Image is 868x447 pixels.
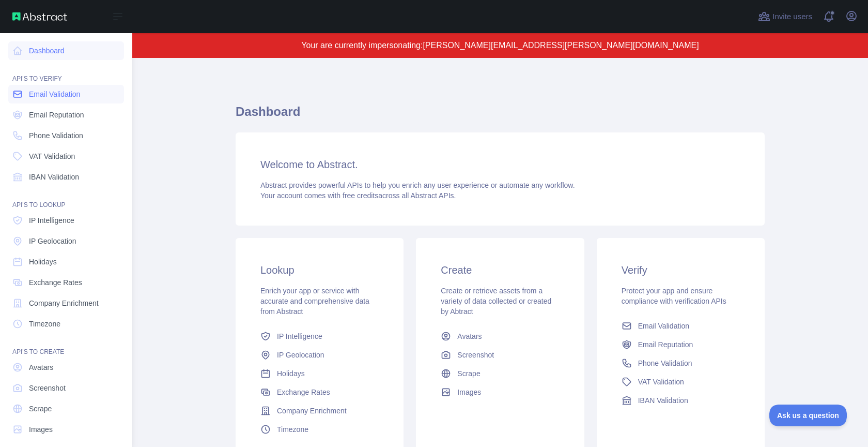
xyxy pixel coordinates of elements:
span: IP Intelligence [277,331,322,341]
a: Email Reputation [8,106,124,124]
span: Create or retrieve assets from a variety of data collected or created by Abtract [441,287,551,316]
span: Company Enrichment [29,298,99,308]
span: VAT Validation [638,377,684,387]
span: Timezone [29,319,60,329]
h3: Create [441,263,559,277]
span: Email Reputation [638,339,693,350]
span: Exchange Rates [277,387,330,397]
a: Dashboard [8,41,124,60]
span: Your are currently impersonating: [301,41,423,50]
a: Avatars [437,327,563,346]
span: Protect your app and ensure compliance with verification APIs [622,287,726,305]
a: Scrape [8,399,124,418]
a: IP Geolocation [256,346,383,364]
span: Abstract provides powerful APIs to help you enrich any user experience or automate any workflow. [260,181,575,189]
div: API'S TO CREATE [8,335,124,356]
a: Exchange Rates [256,383,383,401]
div: API'S TO LOOKUP [8,188,124,209]
a: Holidays [8,252,124,271]
a: Timezone [8,315,124,333]
h3: Verify [622,263,740,277]
span: IP Intelligence [29,215,74,226]
a: Exchange Rates [8,273,124,292]
a: IBAN Validation [8,168,124,186]
a: IP Geolocation [8,232,124,250]
h3: Welcome to Abstract. [260,157,740,172]
a: Images [437,383,563,401]
span: Screenshot [457,350,494,360]
span: Timezone [277,424,308,435]
a: Phone Validation [8,126,124,145]
span: IP Geolocation [277,350,324,360]
span: Images [29,424,53,435]
a: Company Enrichment [8,294,124,312]
span: IP Geolocation [29,236,76,246]
span: Email Validation [638,321,689,331]
a: Phone Validation [617,354,744,373]
span: Phone Validation [638,358,692,368]
span: Screenshot [29,383,66,393]
a: Screenshot [437,346,563,364]
a: Scrape [437,364,563,383]
a: VAT Validation [617,373,744,391]
span: free credits [343,191,378,200]
a: Company Enrichment [256,401,383,420]
span: Images [457,387,481,397]
span: Invite users [772,11,812,23]
span: VAT Validation [29,151,75,161]
span: Exchange Rates [29,277,82,288]
iframe: Toggle Customer Support [769,405,847,426]
span: Email Reputation [29,110,84,120]
span: [PERSON_NAME][EMAIL_ADDRESS][PERSON_NAME][DOMAIN_NAME] [423,41,699,50]
a: Timezone [256,420,383,439]
a: Holidays [256,364,383,383]
span: IBAN Validation [29,172,79,182]
span: Phone Validation [29,130,83,141]
span: Scrape [29,404,52,414]
a: Email Validation [617,317,744,335]
a: VAT Validation [8,147,124,166]
span: Email Validation [29,89,80,99]
a: Email Validation [8,85,124,103]
img: Abstract API [12,12,67,21]
a: Screenshot [8,379,124,397]
span: Your account comes with across all Abstract APIs. [260,191,456,200]
div: API'S TO VERIFY [8,62,124,83]
span: Enrich your app or service with accurate and comprehensive data from Abstract [260,287,369,316]
span: Holidays [29,257,57,267]
a: Email Reputation [617,335,744,354]
a: Avatars [8,358,124,377]
button: Invite users [756,8,814,25]
span: Company Enrichment [277,406,347,416]
a: IP Intelligence [256,327,383,346]
a: IBAN Validation [617,391,744,410]
span: Avatars [457,331,482,341]
a: Images [8,420,124,439]
h1: Dashboard [236,103,765,128]
a: IP Intelligence [8,211,124,230]
span: Scrape [457,368,480,379]
span: IBAN Validation [638,395,688,406]
h3: Lookup [260,263,379,277]
span: Holidays [277,368,305,379]
span: Avatars [29,362,53,373]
